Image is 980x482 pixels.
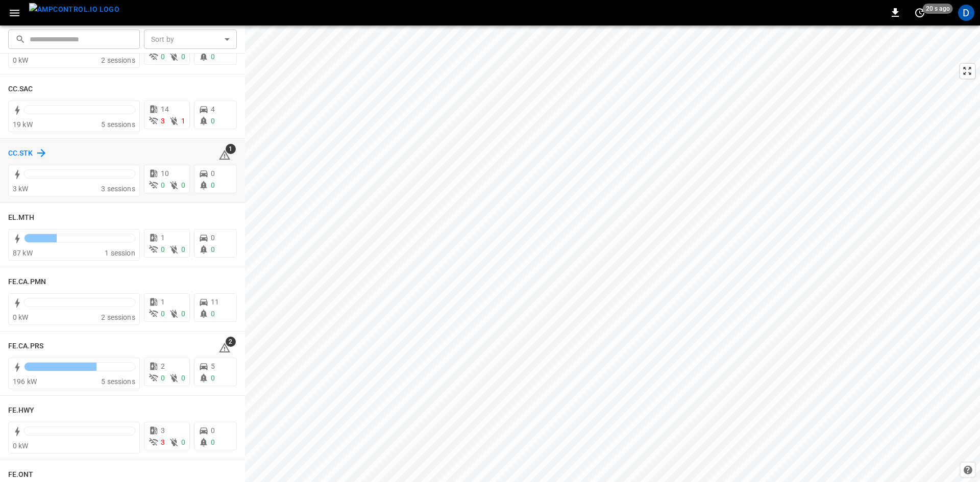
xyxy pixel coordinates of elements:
span: 0 [161,374,165,382]
span: 0 [161,245,165,253]
span: 3 kW [13,185,29,193]
h6: CC.SAC [8,84,33,95]
span: 2 [161,362,165,370]
span: 0 [211,426,215,435]
span: 20 s ago [923,4,953,14]
canvas: Map [245,26,980,482]
span: 87 kW [13,249,33,257]
span: 14 [161,105,169,113]
span: 5 sessions [101,120,135,129]
span: 0 [161,53,165,61]
span: 0 [211,53,215,61]
h6: FE.ONT [8,469,34,480]
h6: CC.STK [8,148,33,159]
span: 0 [161,181,165,189]
span: 0 [211,181,215,189]
span: 0 [211,169,215,177]
span: 1 [181,117,185,125]
span: 0 [211,374,215,382]
span: 3 [161,117,165,125]
span: 0 [181,181,185,189]
span: 1 session [105,249,135,257]
span: 10 [161,169,169,177]
span: 4 [211,105,215,113]
span: 0 [181,310,185,318]
h6: FE.CA.PRS [8,341,43,352]
span: 0 [181,438,185,446]
span: 1 [161,298,165,306]
span: 19 kW [13,120,33,129]
span: 11 [211,298,219,306]
span: 2 sessions [101,313,135,321]
span: 0 [181,245,185,253]
span: 2 sessions [101,56,135,64]
span: 0 kW [13,313,29,321]
span: 2 [226,337,236,347]
span: 0 kW [13,442,29,450]
div: profile-icon [958,5,974,21]
span: 0 kW [13,56,29,64]
span: 0 [161,310,165,318]
span: 0 [211,245,215,253]
button: set refresh interval [912,5,928,21]
h6: EL.MTH [8,212,35,223]
span: 3 [161,438,165,446]
span: 0 [181,374,185,382]
span: 3 sessions [101,185,135,193]
span: 5 sessions [101,377,135,386]
span: 5 [211,362,215,370]
span: 1 [161,234,165,242]
h6: FE.HWY [8,405,35,416]
span: 0 [211,310,215,318]
span: 196 kW [13,377,37,386]
span: 0 [181,53,185,61]
span: 0 [211,117,215,125]
span: 1 [226,144,236,154]
span: 0 [211,438,215,446]
h6: FE.CA.PMN [8,276,46,288]
span: 0 [211,234,215,242]
span: 3 [161,426,165,435]
img: ampcontrol.io logo [29,3,119,16]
